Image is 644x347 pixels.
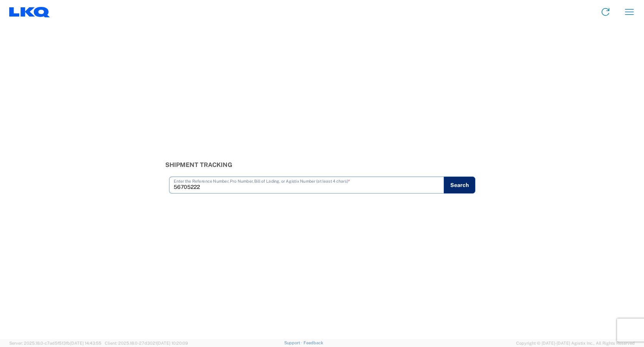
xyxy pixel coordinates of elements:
[284,340,304,345] a: Support
[9,341,101,345] span: Server: 2025.18.0-c7ad5f513fb
[165,161,479,168] h3: Shipment Tracking
[516,340,635,347] span: Copyright © [DATE]-[DATE] Agistix Inc., All Rights Reserved
[444,177,475,194] button: Search
[70,341,101,345] span: [DATE] 14:43:55
[105,341,188,345] span: Client: 2025.18.0-27d3021
[304,340,323,345] a: Feedback
[157,341,188,345] span: [DATE] 10:20:09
